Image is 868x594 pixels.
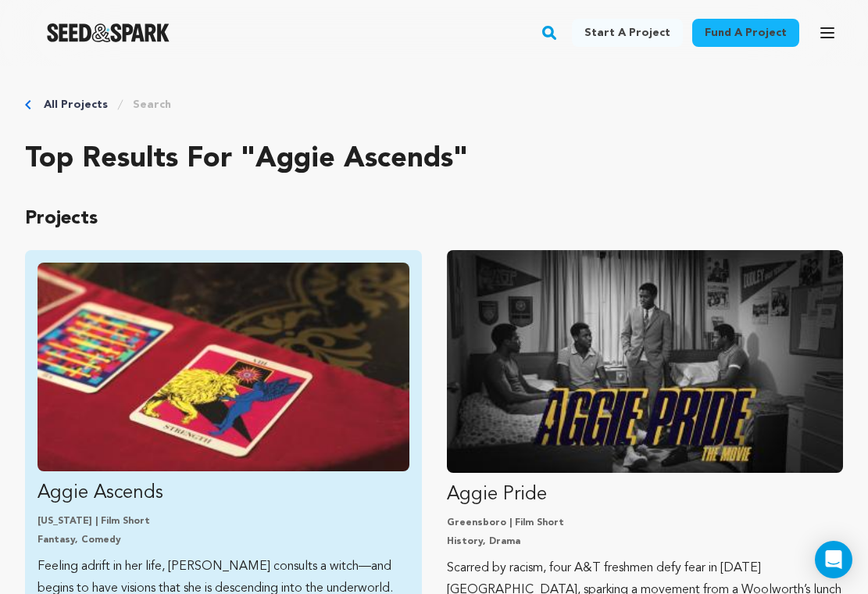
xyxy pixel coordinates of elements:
[572,19,683,47] a: Start a project
[133,97,171,113] a: Search
[38,534,409,546] p: Fantasy, Comedy
[25,144,843,175] h2: Top results for "aggie ascends"
[815,541,852,578] div: Open Intercom Messenger
[25,206,843,231] p: Projects
[38,481,409,506] p: Aggie Ascends
[38,515,409,528] p: [US_STATE] | Film Short
[447,517,844,529] p: Greensboro | Film Short
[47,23,170,42] a: Seed&Spark Homepage
[25,97,843,113] div: Breadcrumb
[44,97,108,113] a: All Projects
[692,19,799,47] a: Fund a project
[447,535,844,548] p: History, Drama
[47,23,170,42] img: Seed&Spark Logo Dark Mode
[447,482,844,507] p: Aggie Pride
